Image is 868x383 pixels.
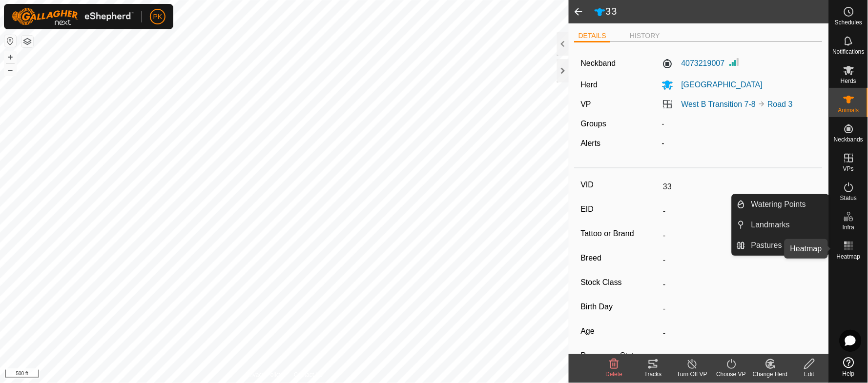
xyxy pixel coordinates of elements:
label: Groups [581,120,606,128]
a: West B Transition 7-8 [682,100,756,108]
label: Herd [581,81,598,89]
h2: 33 [594,5,829,18]
span: Schedules [835,20,862,25]
span: Landmarks [751,219,790,231]
div: Turn Off VP [673,370,712,379]
li: DETAILS [575,31,610,42]
span: Neckbands [834,137,863,142]
a: Privacy Policy [246,370,282,379]
span: Heatmap [837,254,861,260]
span: PK [153,12,163,22]
span: Infra [843,224,854,230]
div: - [658,118,820,130]
span: Herds [841,78,856,84]
div: Tracks [634,370,673,379]
span: Watering Points [751,199,806,210]
span: VPs [843,166,854,172]
label: Age [581,325,660,338]
button: – [4,64,16,76]
label: Pregnancy Status [581,349,660,362]
label: Tattoo or Brand [581,227,660,240]
button: + [4,51,16,63]
span: Pastures [751,240,782,251]
label: Neckband [581,58,616,69]
label: 4073219007 [662,58,725,69]
span: Help [843,371,855,377]
img: Signal strength [729,56,741,68]
label: Breed [581,252,660,264]
img: Gallagher Logo [12,8,134,25]
div: - [658,138,820,149]
a: Road 3 [768,100,793,108]
li: HISTORY [626,31,664,41]
div: Choose VP [712,370,751,379]
label: VP [581,100,591,108]
a: Watering Points [745,195,829,214]
button: Map Layers [21,36,33,47]
label: Stock Class [581,276,660,289]
span: Animals [838,107,859,113]
label: VID [581,179,660,191]
span: Delete [606,371,623,378]
a: Contact Us [294,370,323,379]
a: Help [829,353,868,381]
img: to [758,100,766,108]
li: Pastures [732,236,829,255]
li: Landmarks [732,215,829,235]
label: Birth Day [581,301,660,313]
span: Notifications [833,49,865,55]
label: EID [581,203,660,216]
label: Alerts [581,139,601,147]
button: Reset Map [4,35,16,47]
a: Pastures [745,236,829,255]
li: Watering Points [732,195,829,214]
div: Edit [790,370,829,379]
div: Change Herd [751,370,790,379]
span: [GEOGRAPHIC_DATA] [674,81,763,89]
span: Status [840,195,857,201]
a: Landmarks [745,215,829,235]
